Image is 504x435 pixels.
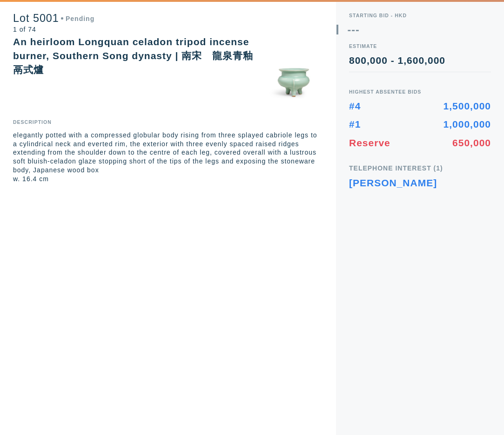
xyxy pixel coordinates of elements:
[13,36,253,75] div: An heirloom Longquan celadon tripod incense burner, Southern Song dynasty | 南宋 龍泉青釉鬲式爐
[444,101,491,111] div: 1,500,000
[349,55,491,65] div: 800,000 - 1,600,000
[349,178,437,192] div: [PERSON_NAME]
[13,131,323,174] p: elegantly potted with a compressed globular body rising from three splayed cabriole legs to a cyl...
[349,89,491,95] div: Highest Absentee Bids
[349,165,491,171] div: Telephone Interest (1)
[13,175,323,184] p: w. 16.4 cm
[349,44,491,49] div: Estimate
[348,25,360,35] div: ---
[13,13,94,24] div: Lot 5001
[349,101,361,111] div: #4
[349,138,390,148] div: Reserve
[444,119,491,129] div: 1,000,000
[61,15,94,22] div: Pending
[13,26,94,33] div: 1 of 74
[349,119,361,129] div: #1
[349,13,491,18] div: Starting bid - HKD
[13,120,323,125] div: Description
[452,138,491,148] div: 650,000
